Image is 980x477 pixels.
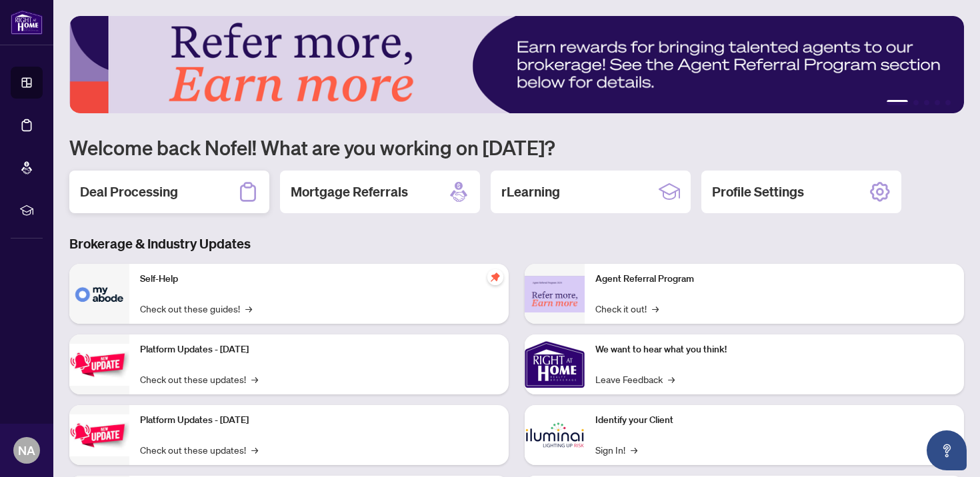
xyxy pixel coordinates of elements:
[291,183,408,201] h2: Mortgage Referrals
[525,334,585,394] img: We want to hear what you think!
[69,135,964,160] h1: Welcome back Nofel! What are you working on [DATE]?
[140,413,498,428] p: Platform Updates - [DATE]
[924,100,929,105] button: 3
[69,235,964,253] h3: Brokerage & Industry Updates
[69,344,129,386] img: Platform Updates - July 21, 2025
[69,414,129,456] img: Platform Updates - July 8, 2025
[251,372,258,386] span: →
[595,301,659,316] a: Check it out!→
[935,100,940,105] button: 4
[595,272,953,286] p: Agent Referral Program
[945,100,951,105] button: 5
[69,264,129,324] img: Self-Help
[140,301,252,316] a: Check out these guides!→
[251,442,258,457] span: →
[595,442,637,457] a: Sign In!→
[595,342,953,357] p: We want to hear what you think!
[140,442,258,457] a: Check out these updates!→
[668,372,675,386] span: →
[245,301,252,316] span: →
[525,405,585,465] img: Identify your Client
[913,100,919,105] button: 2
[631,442,637,457] span: →
[11,10,43,35] img: logo
[140,272,498,286] p: Self-Help
[652,301,659,316] span: →
[595,372,675,386] a: Leave Feedback→
[487,269,503,285] span: pushpin
[887,100,908,105] button: 1
[501,183,560,201] h2: rLearning
[712,183,804,201] h2: Profile Settings
[18,441,35,460] span: NA
[927,430,967,470] button: Open asap
[140,372,258,386] a: Check out these updates!→
[140,342,498,357] p: Platform Updates - [DATE]
[595,413,953,428] p: Identify your Client
[69,16,964,113] img: Slide 0
[525,276,585,312] img: Agent Referral Program
[80,183,178,201] h2: Deal Processing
